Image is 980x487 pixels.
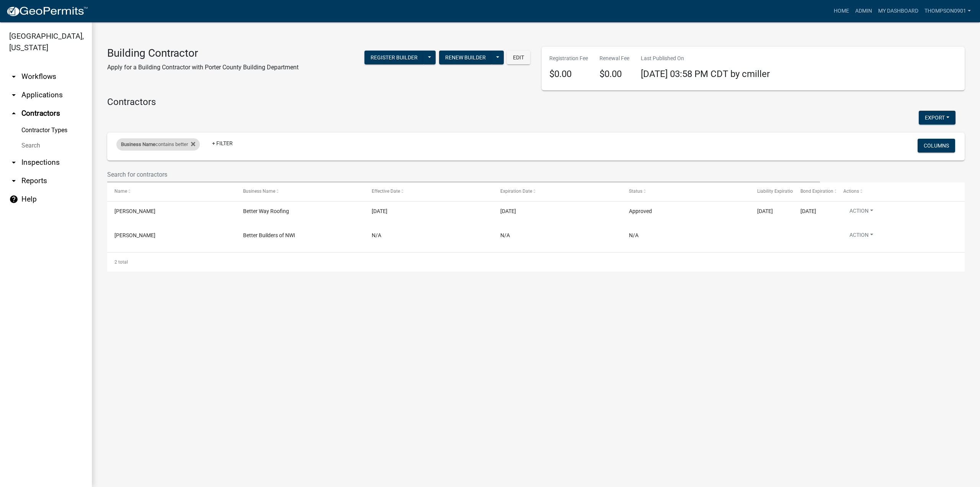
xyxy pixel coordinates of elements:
[836,182,965,201] datatable-header-cell: Actions
[800,208,816,214] span: 02/26/2026
[372,208,387,214] span: 06/09/2025
[236,182,364,201] datatable-header-cell: Business Name
[843,231,879,242] button: Action
[121,141,155,147] span: Business Name
[921,4,974,18] a: thompson0901
[599,69,629,80] h4: $0.00
[629,208,652,214] span: Approved
[641,54,770,62] p: Last Published On
[800,189,833,194] span: Bond Expiration
[629,232,639,238] span: N/A
[9,158,18,167] i: arrow_drop_down
[757,208,773,214] span: 05/01/2026
[843,207,879,218] button: Action
[750,182,793,201] datatable-header-cell: Liability Expiration
[500,232,510,238] span: N/A
[9,72,18,81] i: arrow_drop_down
[875,4,921,18] a: My Dashboard
[549,69,588,80] h4: $0.00
[757,189,795,194] span: Liability Expiration
[107,47,299,60] h3: Building Contractor
[372,232,381,238] span: N/A
[493,182,621,201] datatable-header-cell: Expiration Date
[641,69,770,79] span: [DATE] 03:58 PM CDT by cmiller
[243,232,295,238] span: Better Builders of NWI
[831,4,852,18] a: Home
[500,208,516,214] span: 12/31/2025
[439,51,492,64] button: Renew Builder
[114,189,127,194] span: Name
[549,54,588,62] p: Registration Fee
[9,109,18,118] i: arrow_drop_up
[507,51,530,64] button: Edit
[629,189,642,194] span: Status
[364,182,493,201] datatable-header-cell: Effective Date
[919,111,955,125] button: Export
[918,139,955,152] button: Columns
[372,189,400,194] span: Effective Date
[843,189,859,194] span: Actions
[621,182,750,201] datatable-header-cell: Status
[107,182,236,201] datatable-header-cell: Name
[114,232,155,238] span: Ryan Herring
[852,4,875,18] a: Admin
[793,182,836,201] datatable-header-cell: Bond Expiration
[114,208,155,214] span: Lyle Lehman
[599,54,629,62] p: Renewal Fee
[206,136,239,150] a: + Filter
[364,51,424,64] button: Register Builder
[107,253,965,272] div: 2 total
[107,63,299,72] p: Apply for a Building Contractor with Porter County Building Department
[9,195,18,204] i: help
[9,90,18,100] i: arrow_drop_down
[116,138,200,151] div: contains better
[107,97,965,108] h4: Contractors
[9,176,18,185] i: arrow_drop_down
[243,189,275,194] span: Business Name
[107,167,820,182] input: Search for contractors
[243,208,289,214] span: Better Way Roofing
[500,189,532,194] span: Expiration Date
